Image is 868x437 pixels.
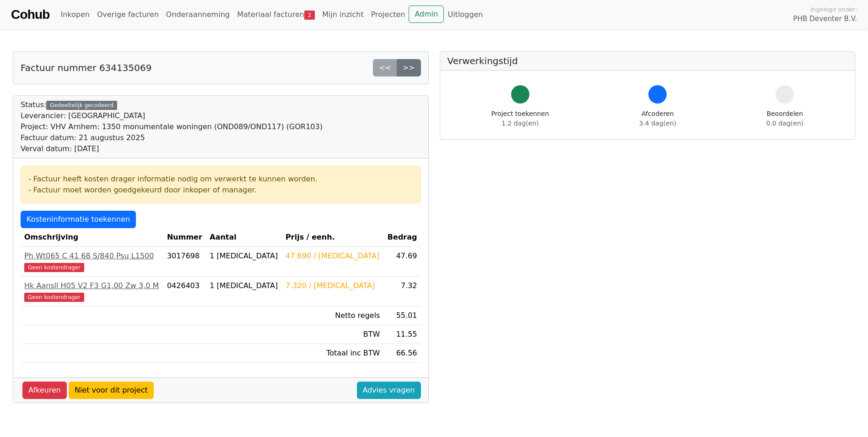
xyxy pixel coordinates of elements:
[28,174,413,185] div: - Factuur heeft kosten drager informatie nodig om verwerkt te kunnen worden.
[46,101,117,110] div: Gedeeltelijk gecodeerd
[24,251,160,262] div: Ph Wt065 C 41 68 S/840 Psu L1500
[766,120,803,127] span: 0.0 dag(en)
[28,185,413,196] div: - Factuur moet worden goedgekeurd door inkoper of manager.
[24,280,160,302] a: Hk Aansll H05 V2 F3 G1,00 Zw 3,0 MGeen kostendrager
[21,143,323,154] div: Verval datum: [DATE]
[282,325,383,344] td: BTW
[383,344,421,363] td: 66.56
[318,5,367,24] a: Mijn inzicht
[24,251,160,273] a: Ph Wt065 C 41 68 S/840 Psu L1500Geen kostendrager
[810,5,857,14] span: Ingelogd onder:
[210,251,278,262] div: 1 [MEDICAL_DATA]
[793,14,857,24] span: PHB Deventer B.V.
[491,109,549,128] div: Project toekennen
[210,280,278,291] div: 1 [MEDICAL_DATA]
[22,382,67,399] a: Afkeuren
[163,277,206,306] td: 0426403
[21,211,136,228] a: Kosteninformatie toekennen
[397,59,421,76] a: >>
[383,247,421,277] td: 47.69
[357,382,421,399] a: Advies vragen
[24,280,160,291] div: Hk Aansll H05 V2 F3 G1,00 Zw 3,0 M
[286,251,380,262] div: 47.690 / [MEDICAL_DATA]
[206,228,282,247] th: Aantal
[383,306,421,325] td: 55.01
[766,109,803,128] div: Beoordelen
[24,293,84,302] span: Geen kostendrager
[162,5,233,24] a: Onderaanneming
[304,11,315,20] span: 2
[233,5,318,24] a: Materiaal facturen2
[21,132,323,143] div: Factuur datum: 21 augustus 2025
[282,228,383,247] th: Prijs / eenh.
[69,382,154,399] a: Niet voor dit project
[282,344,383,363] td: Totaal inc BTW
[21,62,151,73] h5: Factuur nummer 634135069
[163,228,206,247] th: Nummer
[639,120,676,127] span: 3.4 dag(en)
[21,121,323,132] div: Project: VHV Arnhem: 1350 monumentale woningen (OND089/OND117) (GOR103)
[383,325,421,344] td: 11.55
[444,5,486,24] a: Uitloggen
[21,228,163,247] th: Omschrijving
[163,247,206,277] td: 3017698
[383,228,421,247] th: Bedrag
[447,55,848,66] h5: Verwerkingstijd
[501,120,539,127] span: 1.2 dag(en)
[21,99,323,154] div: Status:
[57,5,93,24] a: Inkopen
[367,5,409,24] a: Projecten
[93,5,162,24] a: Overige facturen
[286,280,380,291] div: 7.320 / [MEDICAL_DATA]
[11,4,49,26] a: Cohub
[282,306,383,325] td: Netto regels
[409,5,444,23] a: Admin
[24,263,84,272] span: Geen kostendrager
[383,277,421,306] td: 7.32
[21,110,323,121] div: Leverancier: [GEOGRAPHIC_DATA]
[639,109,676,128] div: Afcoderen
